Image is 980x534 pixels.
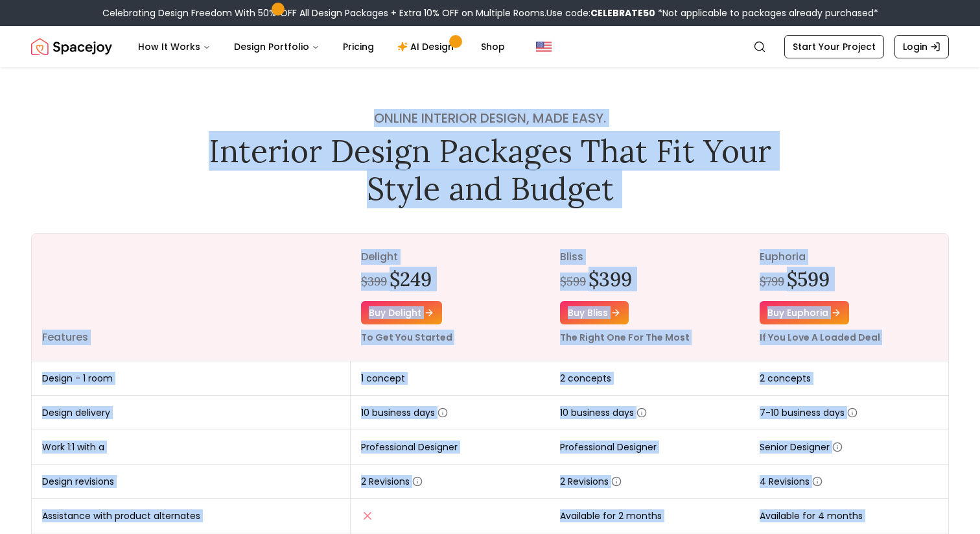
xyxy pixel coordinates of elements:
[560,301,629,324] a: Buy bliss
[760,406,857,419] span: 7-10 business days
[760,331,880,344] small: If You Love A Loaded Deal
[560,331,690,344] small: The Right One For The Most
[361,441,458,454] span: Professional Designer
[589,267,632,291] h2: $399
[332,34,384,60] a: Pricing
[760,273,784,291] div: $799
[560,406,647,419] span: 10 business days
[787,267,830,291] h2: $599
[560,249,738,265] p: bliss
[361,372,405,385] span: 1 concept
[32,430,351,465] td: Work 1:1 with a
[32,361,351,396] td: Design - 1 room
[387,34,468,60] a: AI Design
[655,6,878,19] span: *Not applicable to packages already purchased*
[471,34,515,60] a: Shop
[560,372,611,385] span: 2 concepts
[361,273,387,291] div: $399
[32,499,351,533] td: Assistance with product alternates
[784,35,884,58] a: Start Your Project
[31,34,112,60] img: Spacejoy Logo
[390,267,432,291] h2: $249
[560,475,622,488] span: 2 Revisions
[32,465,351,499] td: Design revisions
[224,34,330,60] button: Design Portfolio
[102,6,878,19] div: Celebrating Design Freedom With 50% OFF All Design Packages + Extra 10% OFF on Multiple Rooms.
[200,109,780,127] h4: Online interior design, made easy.
[760,372,811,385] span: 2 concepts
[361,475,423,488] span: 2 Revisions
[200,132,780,207] h1: Interior Design Packages That Fit Your Style and Budget
[536,39,552,55] img: United States
[760,441,843,454] span: Senior Designer
[760,475,822,488] span: 4 Revisions
[128,34,515,60] nav: Main
[31,34,112,60] a: Spacejoy
[361,249,539,265] p: delight
[361,301,442,324] a: Buy delight
[560,273,586,291] div: $599
[128,34,221,60] button: How It Works
[546,6,655,19] span: Use code:
[560,441,657,454] span: Professional Designer
[894,35,949,58] a: Login
[550,499,749,533] td: Available for 2 months
[32,396,351,430] td: Design delivery
[749,499,948,533] td: Available for 4 months
[760,301,849,324] a: Buy euphoria
[31,26,949,67] nav: Global
[760,249,938,265] p: euphoria
[361,331,452,344] small: To Get You Started
[361,406,448,419] span: 10 business days
[590,6,655,19] b: CELEBRATE50
[32,234,351,361] th: Features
